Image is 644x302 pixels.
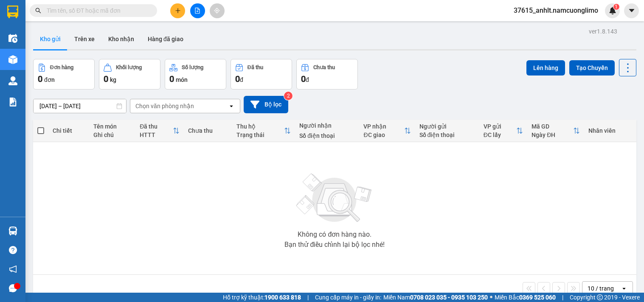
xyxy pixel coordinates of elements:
[101,29,141,49] button: Kho nhận
[519,294,556,301] strong: 0369 525 060
[228,103,235,109] svg: open
[182,64,203,70] div: Số lượng
[588,127,632,134] div: Nhân viên
[47,6,147,15] input: Tìm tên, số ĐT hoặc mã đơn
[569,60,615,75] button: Tạo Chuyến
[624,3,639,18] button: caret-down
[33,29,67,49] button: Kho gửi
[8,226,17,235] img: warehouse-icon
[44,76,55,83] span: đơn
[363,131,404,138] div: ĐC giao
[53,127,85,134] div: Chi tiết
[223,293,301,302] span: Hỗ trợ kỹ thuật:
[235,74,240,84] span: 0
[99,59,160,89] button: Khối lượng0kg
[236,123,284,130] div: Thu hộ
[93,123,131,130] div: Tên món
[7,6,18,18] img: logo-vxr
[621,285,627,292] svg: open
[232,120,295,142] th: Toggle SortBy
[34,99,126,113] input: Select a date range.
[110,76,116,83] span: kg
[315,293,381,302] span: Cung cấp máy in - giấy in:
[170,3,185,18] button: plus
[9,284,17,292] span: message
[135,102,194,110] div: Chọn văn phòng nhận
[38,74,42,84] span: 0
[292,168,377,228] img: svg+xml;base64,PHN2ZyBjbGFzcz0ibGlzdC1wbHVnX19zdmciIHhtbG5zPSJodHRwOi8vd3d3LnczLm9yZy8yMDAwL3N2Zy...
[562,293,563,302] span: |
[613,4,619,10] sup: 1
[169,74,174,84] span: 0
[231,59,292,89] button: Đã thu0đ
[67,29,101,49] button: Trên xe
[247,64,263,70] div: Đã thu
[490,296,492,299] span: ⚪️
[116,64,142,70] div: Khối lượng
[50,64,73,70] div: Đơn hàng
[532,131,573,138] div: Ngày ĐH
[8,76,17,85] img: warehouse-icon
[306,76,309,83] span: đ
[597,294,603,300] span: copyright
[135,120,184,142] th: Toggle SortBy
[484,123,517,130] div: VP gửi
[236,131,284,138] div: Trạng thái
[526,60,565,75] button: Lên hàng
[628,7,636,14] span: caret-down
[615,4,618,10] span: 1
[609,7,616,14] img: icon-new-feature
[8,34,17,43] img: warehouse-icon
[104,74,108,84] span: 0
[8,98,17,106] img: solution-icon
[589,27,617,36] div: ver 1.8.143
[244,96,288,113] button: Bộ lọc
[410,294,488,301] strong: 0708 023 035 - 0935 103 250
[9,265,17,273] span: notification
[194,8,200,14] span: file-add
[301,74,306,84] span: 0
[210,3,225,18] button: aim
[313,64,335,70] div: Chưa thu
[140,131,173,138] div: HTTT
[33,59,95,89] button: Đơn hàng0đơn
[419,123,475,130] div: Người gửi
[299,122,355,129] div: Người nhận
[35,8,41,14] span: search
[527,120,584,142] th: Toggle SortBy
[240,76,243,83] span: đ
[9,246,17,254] span: question-circle
[298,231,371,238] div: Không có đơn hàng nào.
[176,76,188,83] span: món
[188,127,228,134] div: Chưa thu
[141,29,190,49] button: Hàng đã giao
[190,3,205,18] button: file-add
[264,294,301,301] strong: 1900 633 818
[495,293,556,302] span: Miền Bắc
[214,8,220,14] span: aim
[284,241,385,248] div: Bạn thử điều chỉnh lại bộ lọc nhé!
[588,284,614,293] div: 10 / trang
[532,123,573,130] div: Mã GD
[484,131,517,138] div: ĐC lấy
[296,59,358,89] button: Chưa thu0đ
[479,120,528,142] th: Toggle SortBy
[363,123,404,130] div: VP nhận
[299,132,355,139] div: Số điện thoại
[165,59,226,89] button: Số lượng0món
[419,131,475,138] div: Số điện thoại
[93,131,131,138] div: Ghi chú
[383,293,488,302] span: Miền Nam
[8,55,17,64] img: warehouse-icon
[359,120,415,142] th: Toggle SortBy
[307,293,309,302] span: |
[140,123,173,130] div: Đã thu
[284,92,292,100] sup: 2
[175,8,181,14] span: plus
[507,5,605,16] span: 37615_anhlt.namcuonglimo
